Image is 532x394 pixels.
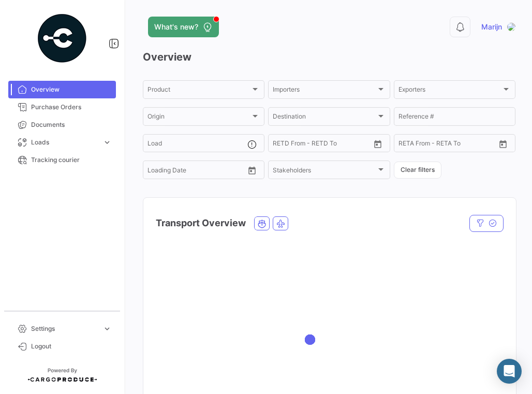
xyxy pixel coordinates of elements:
button: Ocean [255,217,269,230]
a: Documents [8,116,116,134]
a: Purchase Orders [8,98,116,116]
span: Exporters [398,87,501,95]
span: What's new? [154,22,198,32]
span: Settings [31,324,98,333]
div: Abrir Intercom Messenger [497,359,522,384]
span: Tracking courier [31,155,112,165]
input: To [294,141,341,149]
button: Air [273,217,288,230]
a: Overview [8,81,116,98]
input: From [398,141,413,149]
h4: Transport Overview [156,216,246,230]
button: Open calendar [495,136,511,152]
input: To [169,168,216,175]
input: To [420,141,467,149]
span: Stakeholders [273,168,376,175]
span: expand_more [102,324,112,333]
button: What's new? [148,17,219,37]
span: Purchase Orders [31,103,112,112]
button: Open calendar [370,136,386,152]
span: Logout [31,342,112,351]
img: logo.png [507,23,515,31]
span: Origin [147,114,250,122]
a: Tracking courier [8,151,116,169]
img: powered-by.png [36,12,88,64]
span: Destination [273,114,376,122]
span: Marijn [481,22,502,32]
button: Clear filters [394,162,441,179]
span: Product [147,87,250,95]
span: expand_more [102,138,112,147]
input: From [147,168,162,175]
span: Loads [31,138,98,147]
span: Importers [273,87,376,95]
input: From [273,141,287,149]
span: Documents [31,120,112,129]
h3: Overview [143,50,515,64]
button: Open calendar [244,163,260,178]
span: Overview [31,85,112,94]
